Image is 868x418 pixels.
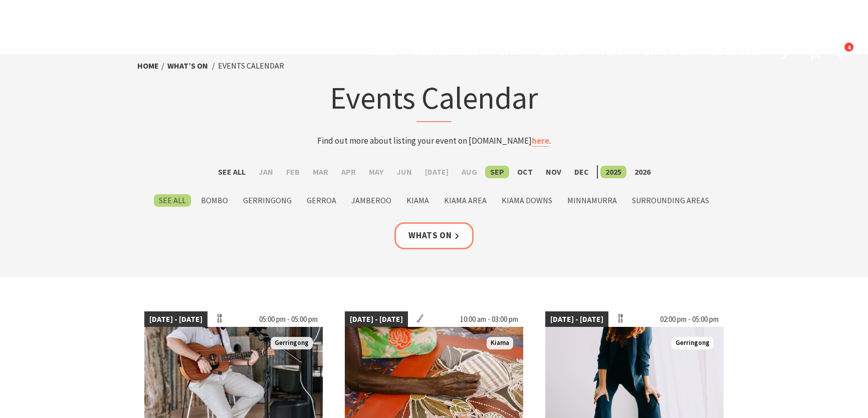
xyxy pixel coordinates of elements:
span: 10:00 am - 03:00 pm [455,311,523,327]
label: Surrounding Areas [627,194,714,207]
label: Minnamurra [562,194,622,207]
span: Stay [499,46,521,58]
label: Aug [457,166,482,178]
label: See All [213,166,251,178]
a: 4 [833,44,848,59]
label: May [364,166,388,178]
span: [DATE] - [DATE] [545,311,608,327]
p: Find out more about listing your event on [DOMAIN_NAME] . [238,134,630,148]
label: Nov [541,166,566,178]
label: See All [154,194,191,207]
span: 02:00 pm - 05:00 pm [655,311,724,327]
span: Destinations [415,46,479,58]
span: Gerringong [672,337,714,349]
label: Jun [391,166,417,178]
span: [DATE] - [DATE] [144,311,207,327]
nav: Main Menu [359,44,770,61]
label: Oct [512,166,538,178]
label: Apr [336,166,361,178]
span: Plan [601,46,623,58]
span: Book now [712,46,760,58]
label: Bombo [196,194,233,207]
span: [DATE] - [DATE] [345,311,408,327]
label: Mar [308,166,333,178]
span: Home [369,46,395,58]
label: Sep [485,166,509,178]
label: [DATE] [420,166,454,178]
a: Whats On [394,222,474,249]
a: here [532,135,549,147]
span: 4 [844,43,853,52]
span: 05:00 pm - 05:00 pm [254,311,323,327]
label: 2025 [600,166,626,178]
label: Feb [281,166,305,178]
label: Jan [254,166,278,178]
label: Jamberoo [346,194,396,207]
label: Dec [569,166,594,178]
label: Gerroa [302,194,341,207]
label: Kiama Area [439,194,492,207]
label: Kiama [401,194,434,207]
label: 2026 [629,166,656,178]
span: What’s On [643,46,692,58]
span: Kiama [487,337,513,349]
label: Kiama Downs [497,194,557,207]
span: See & Do [541,46,580,58]
span: Gerringong [271,337,313,349]
label: Gerringong [238,194,297,207]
